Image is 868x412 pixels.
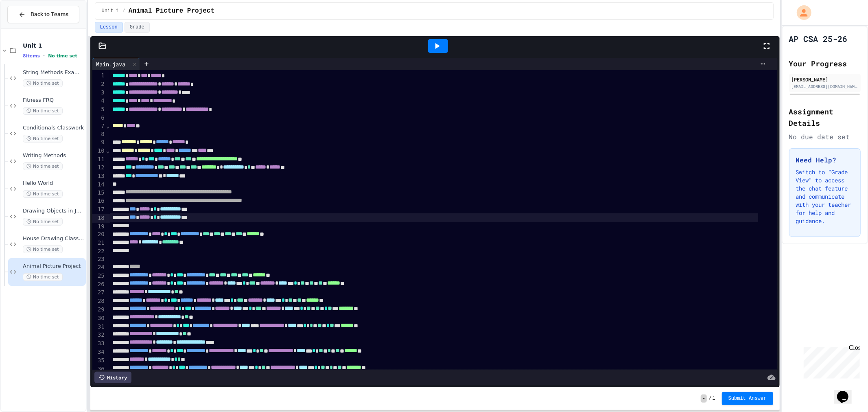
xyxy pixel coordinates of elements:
span: No time set [23,135,63,142]
div: 33 [92,340,106,348]
div: 16 [92,197,106,206]
div: 21 [92,239,106,248]
span: 1 [713,395,715,402]
div: 20 [92,230,106,239]
div: 2 [92,80,106,89]
span: No time set [23,190,63,198]
div: Chat with us now!Close [3,3,56,52]
div: 18 [92,214,106,223]
span: No time set [48,53,77,59]
span: Fitness FRQ [23,97,84,104]
button: Grade [125,22,150,33]
span: No time set [23,218,63,226]
h2: Assignment Details [789,106,861,129]
iframe: chat widget [800,344,860,379]
span: Writing Methods [23,152,84,159]
span: Fold line [106,123,110,129]
span: • [43,53,45,59]
span: No time set [23,79,63,87]
div: 22 [92,248,106,256]
div: 31 [92,323,106,331]
div: 4 [92,97,106,105]
button: Submit Answer [722,392,773,405]
div: 25 [92,272,106,281]
span: No time set [23,245,63,253]
div: 19 [92,223,106,231]
div: 36 [92,365,106,374]
div: 17 [92,206,106,214]
span: / [122,8,125,14]
div: 9 [92,138,106,147]
div: Main.java [92,58,140,70]
p: Switch to "Grade View" to access the chat feature and communicate with your teacher for help and ... [796,168,854,225]
span: 8 items [23,53,40,59]
div: 26 [92,281,106,289]
span: / [708,395,711,402]
span: Unit 1 [23,42,84,49]
div: 24 [92,263,106,272]
div: 13 [92,172,106,181]
span: Fold line [106,147,110,154]
span: - [701,394,707,403]
span: Animal Picture Project [129,6,214,16]
div: 15 [92,189,106,197]
div: 7 [92,122,106,131]
h3: Need Help? [796,155,854,165]
div: 29 [92,306,106,314]
div: 8 [92,130,106,138]
div: 1 [92,72,106,80]
div: 14 [92,181,106,189]
span: Hello World [23,180,84,187]
div: 10 [92,147,106,156]
div: 23 [92,255,106,263]
div: 11 [92,156,106,164]
span: No time set [23,107,63,115]
span: No time set [23,273,63,281]
div: My Account [788,3,813,22]
span: No time set [23,162,63,170]
iframe: chat widget [834,379,860,404]
div: 27 [92,289,106,297]
div: No due date set [789,132,861,142]
div: 5 [92,105,106,114]
span: Unit 1 [102,8,119,14]
div: 34 [92,348,106,357]
div: 35 [92,357,106,365]
div: History [94,372,131,383]
span: Conditionals Classwork [23,125,84,131]
div: 30 [92,314,106,323]
div: 28 [92,297,106,306]
div: [EMAIL_ADDRESS][DOMAIN_NAME] [791,83,859,90]
span: House Drawing Classwork [23,235,84,242]
span: String Methods Examples [23,69,84,76]
h1: AP CSA 25-26 [789,33,848,44]
button: Lesson [95,22,123,33]
div: 6 [92,114,106,122]
span: Submit Answer [728,395,767,402]
span: Drawing Objects in Java - HW Playposit Code [23,208,84,215]
div: Main.java [92,60,130,68]
div: [PERSON_NAME] [791,76,859,83]
div: 12 [92,164,106,172]
div: 32 [92,331,106,340]
button: Back to Teams [7,6,79,23]
h2: Your Progress [789,58,861,69]
span: Back to Teams [31,10,68,19]
span: Animal Picture Project [23,263,84,270]
div: 3 [92,89,106,97]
